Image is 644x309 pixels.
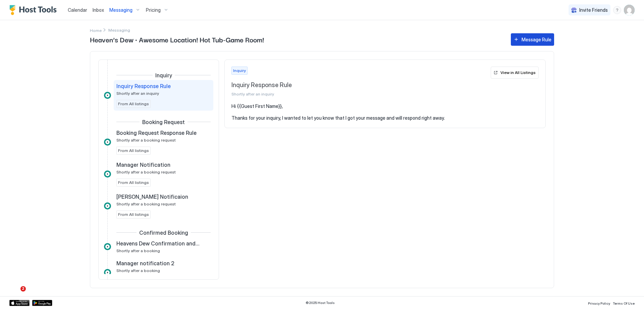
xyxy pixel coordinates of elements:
span: Inquiry Response Rule [231,81,488,89]
div: menu [613,6,621,14]
div: Message Rule [522,36,551,43]
span: Manager Notification [116,161,170,168]
span: Manager notification 2 [116,260,174,267]
span: Privacy Policy [588,301,610,305]
span: Inquiry [233,68,246,74]
span: Breadcrumb [108,28,130,33]
span: Invite Friends [579,7,608,13]
span: 2 [20,286,26,292]
a: Terms Of Use [613,299,635,306]
span: Inquiry [155,72,172,79]
span: From All listings [118,211,149,218]
span: © 2025 Host Tools [306,301,335,305]
span: Shortly after a booking request [116,201,176,206]
span: Shortly after a booking request [116,138,176,143]
a: Calendar [68,6,87,13]
span: Confirmed Booking [139,229,188,236]
span: Shortly after a booking request [116,169,176,175]
span: Home [90,28,102,33]
div: View in All Listings [500,70,536,76]
a: App Store [9,300,30,306]
a: Host Tools Logo [9,5,60,15]
span: [PERSON_NAME] Notificaion [116,193,188,200]
span: Messaging [109,7,132,13]
span: Booking Request [142,119,185,125]
span: Terms Of Use [613,301,635,305]
div: Breadcrumb [90,27,102,34]
span: Inquiry Response Rule [116,83,171,89]
pre: Hi {{Guest First Name}}, Thanks for your inquiry, I wanted to let you know that I got your messag... [231,103,539,121]
span: Inbox [93,7,104,13]
a: Home [90,27,102,34]
div: User profile [624,5,635,15]
span: Shortly after a booking [116,248,160,253]
iframe: Intercom live chat [7,286,23,302]
span: Calendar [68,7,87,13]
span: Pricing [146,7,161,13]
span: Booking Request Response Rule [116,129,197,136]
button: Message Rule [511,33,554,46]
span: Shortly after an inquiry [231,91,488,96]
button: View in All Listings [491,67,539,79]
span: Heaven’s Dew · Awesome Location! Hot Tub-Game Room! [90,34,504,44]
a: Privacy Policy [588,299,610,306]
span: Heavens Dew Confirmation and Instructions [116,240,200,247]
span: From All listings [118,180,149,186]
span: Shortly after a booking [116,268,160,273]
a: Inbox [93,6,104,13]
span: Shortly after an inquiry [116,91,159,96]
a: Google Play Store [32,300,52,306]
span: From All listings [118,148,149,154]
span: From All listings [118,101,149,107]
